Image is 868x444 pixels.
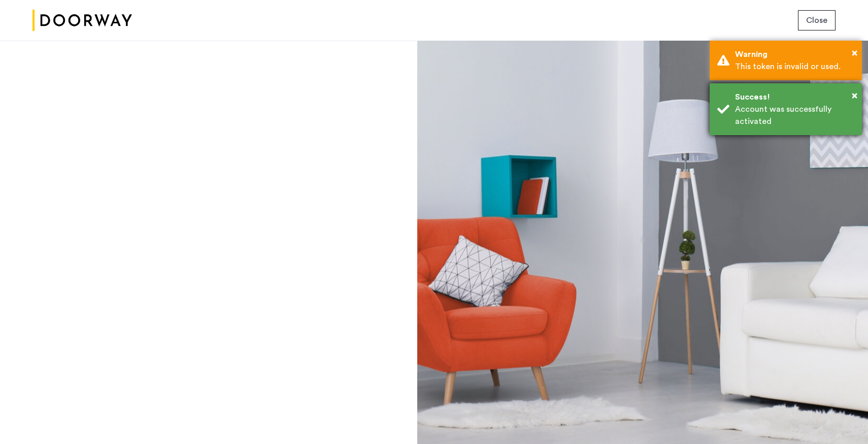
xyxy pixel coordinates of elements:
[798,10,836,30] button: button
[735,48,854,60] div: Warning
[735,91,854,103] div: Success!
[32,2,132,40] img: logo
[735,103,854,128] div: Account was successfully activated
[806,14,827,26] span: Close
[852,45,857,60] button: Close
[852,48,857,58] span: ×
[852,88,857,103] button: Close
[735,60,854,73] div: This token is invalid or used.
[852,90,857,101] span: ×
